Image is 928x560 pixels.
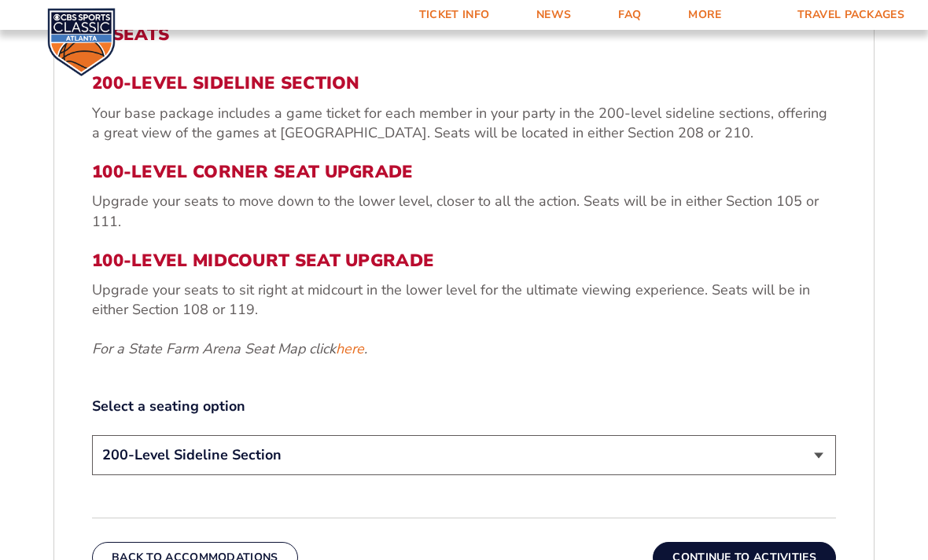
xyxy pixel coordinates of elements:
[47,8,116,76] img: CBS Sports Classic
[92,162,836,182] h3: 100-Level Corner Seat Upgrade
[92,104,836,143] p: Your base package includes a game ticket for each member in your party in the 200-level sideline ...
[336,339,364,359] a: here
[92,397,836,416] label: Select a seating option
[92,339,367,358] em: For a State Farm Arena Seat Map click .
[92,251,836,271] h3: 100-Level Midcourt Seat Upgrade
[92,24,836,45] h2: 3. Seats
[92,280,836,320] p: Upgrade your seats to sit right at midcourt in the lower level for the ultimate viewing experienc...
[92,192,836,231] p: Upgrade your seats to move down to the lower level, closer to all the action. Seats will be in ei...
[92,73,836,93] h3: 200-Level Sideline Section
